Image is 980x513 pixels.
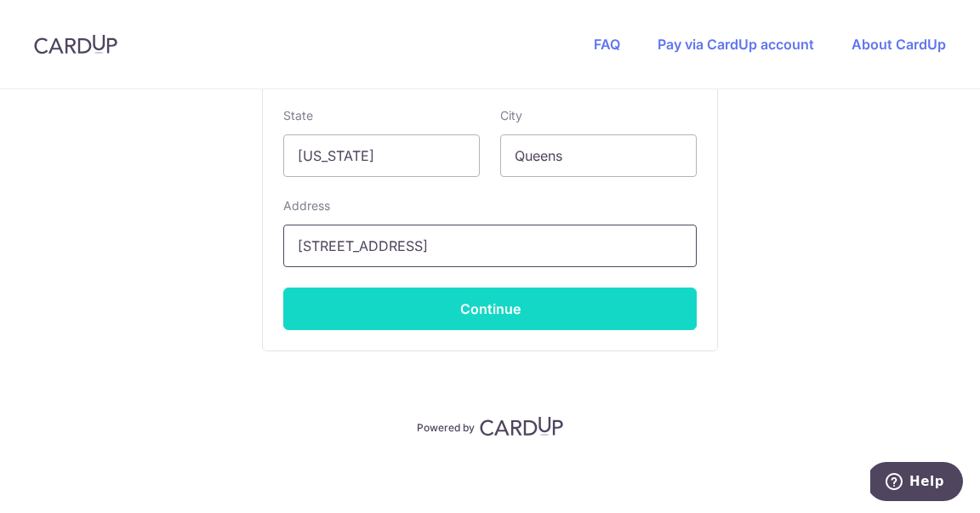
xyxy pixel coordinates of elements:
[594,36,620,53] a: FAQ
[852,36,946,53] a: About CardUp
[870,462,963,504] iframe: Opens a widget where you can find more information
[417,418,475,435] p: Powered by
[500,107,522,124] label: City
[283,197,330,214] label: Address
[283,107,313,124] label: State
[480,416,563,436] img: CardUp
[658,36,814,53] a: Pay via CardUp account
[34,34,117,54] img: CardUp
[283,288,697,330] button: Continue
